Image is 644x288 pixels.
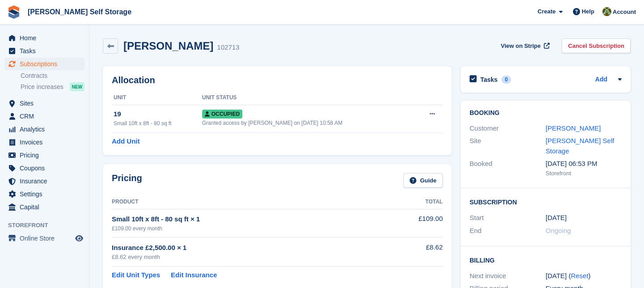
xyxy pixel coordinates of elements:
[381,195,443,209] th: Total
[114,119,202,127] div: Small 10ft x 8ft - 80 sq ft
[582,7,594,16] span: Help
[24,4,135,19] a: [PERSON_NAME] Self Storage
[480,76,498,84] h2: Tasks
[20,175,73,187] span: Insurance
[112,270,160,280] a: Edit Unit Types
[4,110,85,123] a: menu
[4,175,85,187] a: menu
[74,233,85,244] a: Preview store
[562,38,631,53] a: Cancel Subscription
[20,123,73,136] span: Analytics
[546,137,614,155] a: [PERSON_NAME] Self Storage
[112,91,202,105] th: Unit
[546,159,622,169] div: [DATE] 06:53 PM
[20,201,73,213] span: Capital
[4,97,85,110] a: menu
[4,188,85,200] a: menu
[571,272,588,280] a: Reset
[470,197,622,206] h2: Subscription
[546,271,622,281] div: [DATE] ( )
[20,45,73,57] span: Tasks
[602,7,611,16] img: Karl
[123,40,213,52] h2: [PERSON_NAME]
[470,159,546,178] div: Booked
[4,232,85,245] a: menu
[20,136,73,148] span: Invoices
[70,82,85,91] div: NEW
[381,237,443,267] td: £8.62
[202,91,415,105] th: Unit Status
[538,7,555,16] span: Create
[20,162,73,174] span: Coupons
[7,5,21,19] img: stora-icon-8386f47178a22dfd0bd8f6a31ec36ba5ce8667c1dd55bd0f319d3a0aa187defe.svg
[595,75,607,85] a: Add
[470,271,546,281] div: Next invoice
[4,201,85,213] a: menu
[4,32,85,44] a: menu
[470,213,546,223] div: Start
[403,173,443,188] a: Guide
[8,221,89,230] span: Storefront
[20,58,73,70] span: Subscriptions
[112,195,381,209] th: Product
[501,76,512,84] div: 0
[470,136,546,156] div: Site
[546,124,601,132] a: [PERSON_NAME]
[20,97,73,110] span: Sites
[112,243,381,253] div: Insurance £2,500.00 × 1
[112,224,381,233] div: £109.00 every month
[381,209,443,237] td: £109.00
[4,58,85,70] a: menu
[4,45,85,57] a: menu
[497,38,551,53] a: View on Stripe
[613,8,636,17] span: Account
[112,136,140,147] a: Add Unit
[202,110,242,119] span: Occupied
[21,82,85,92] a: Price increases NEW
[470,110,622,117] h2: Booking
[4,149,85,161] a: menu
[217,42,239,53] div: 102713
[546,213,567,223] time: 2025-08-27 00:00:00 UTC
[470,123,546,134] div: Customer
[21,72,85,80] a: Contracts
[20,110,73,123] span: CRM
[4,162,85,174] a: menu
[501,42,541,51] span: View on Stripe
[114,109,202,119] div: 19
[171,270,217,280] a: Edit Insurance
[470,255,622,264] h2: Billing
[112,253,381,262] div: £8.62 every month
[20,149,73,161] span: Pricing
[112,173,142,188] h2: Pricing
[21,83,64,91] span: Price increases
[112,75,443,85] h2: Allocation
[112,214,381,224] div: Small 10ft x 8ft - 80 sq ft × 1
[470,226,546,236] div: End
[20,232,73,245] span: Online Store
[4,136,85,148] a: menu
[546,169,622,178] div: Storefront
[546,227,571,234] span: Ongoing
[4,123,85,136] a: menu
[20,188,73,200] span: Settings
[202,119,415,127] div: Granted access by [PERSON_NAME] on [DATE] 10:58 AM
[20,32,73,44] span: Home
